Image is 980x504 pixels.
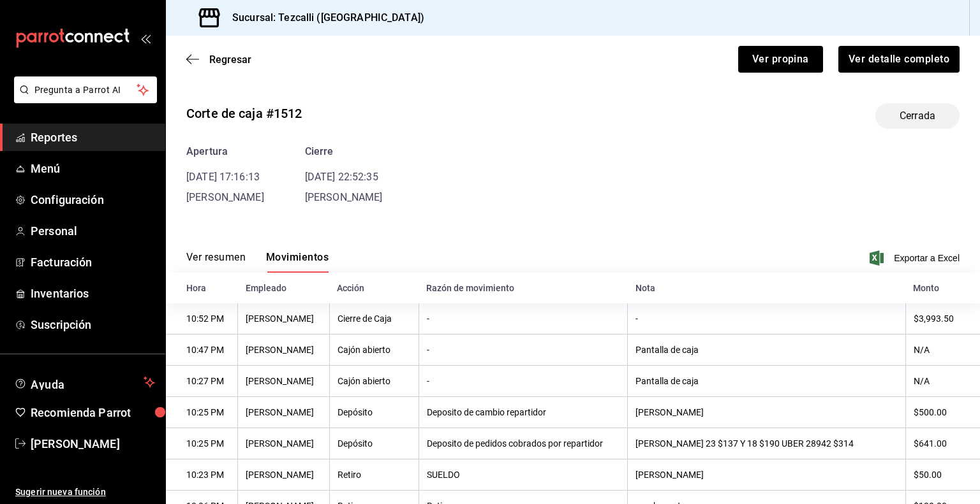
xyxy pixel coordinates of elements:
[186,54,251,66] button: Regresar
[329,335,419,366] th: Cajón abierto
[166,397,238,428] th: 10:25 PM
[209,54,251,66] span: Regresar
[419,428,627,459] th: Deposito de pedidos cobrados por repartidor
[905,366,980,397] th: N/A
[31,222,155,240] span: Personal
[31,375,138,390] span: Ayuda
[905,428,980,459] th: $641.00
[329,397,419,428] th: Depósito
[905,303,980,335] th: $3,993.50
[628,459,905,491] th: [PERSON_NAME]
[238,428,330,459] th: [PERSON_NAME]
[905,459,980,491] th: $50.00
[305,171,378,183] time: [DATE] 22:52:35
[31,285,155,302] span: Inventarios
[329,366,419,397] th: Cajón abierto
[266,251,329,273] button: Movimientos
[186,144,264,159] div: Apertura
[31,254,155,271] span: Facturación
[166,335,238,366] th: 10:47 PM
[419,366,627,397] th: -
[628,428,905,459] th: [PERSON_NAME] 23 $137 Y 18 $190 UBER 28942 $314
[31,435,155,452] span: [PERSON_NAME]
[186,171,260,183] time: [DATE] 17:16:13
[628,273,905,303] th: Nota
[905,273,980,303] th: Monto
[628,366,905,397] th: Pantalla de caja
[238,366,330,397] th: [PERSON_NAME]
[238,397,330,428] th: [PERSON_NAME]
[872,250,960,266] button: Exportar a Excel
[31,129,155,146] span: Reportes
[31,316,155,333] span: Suscripción
[329,303,419,335] th: Cierre de Caja
[329,459,419,491] th: Retiro
[329,428,419,459] th: Depósito
[166,366,238,397] th: 10:27 PM
[419,303,627,335] th: -
[838,46,960,73] button: Ver detalle completo
[186,191,264,203] span: [PERSON_NAME]
[166,303,238,335] th: 10:52 PM
[329,273,419,303] th: Acción
[9,92,157,106] a: Pregunta a Parrot AI
[738,46,823,73] button: Ver propina
[222,10,424,25] h3: Sucursal: Tezcalli ([GEOGRAPHIC_DATA])
[15,486,155,499] span: Sugerir nueva función
[31,191,155,208] span: Configuración
[166,428,238,459] th: 10:25 PM
[166,273,238,303] th: Hora
[628,335,905,366] th: Pantalla de caja
[14,76,157,103] button: Pregunta a Parrot AI
[905,397,980,428] th: $500.00
[305,191,383,203] span: [PERSON_NAME]
[31,404,155,421] span: Recomienda Parrot
[238,303,330,335] th: [PERSON_NAME]
[140,33,151,43] button: open_drawer_menu
[186,251,329,273] div: navigation tabs
[419,273,627,303] th: Razón de movimiento
[892,108,943,124] span: Cerrada
[628,397,905,428] th: [PERSON_NAME]
[905,335,980,366] th: N/A
[31,160,155,177] span: Menú
[34,83,137,97] span: Pregunta a Parrot AI
[628,303,905,335] th: -
[238,273,330,303] th: Empleado
[238,459,330,491] th: [PERSON_NAME]
[419,459,627,491] th: SUELDO
[186,104,302,123] div: Corte de caja #1512
[419,397,627,428] th: Deposito de cambio repartidor
[186,251,246,273] button: Ver resumen
[419,335,627,366] th: -
[238,335,330,366] th: [PERSON_NAME]
[305,144,383,159] div: Cierre
[166,459,238,491] th: 10:23 PM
